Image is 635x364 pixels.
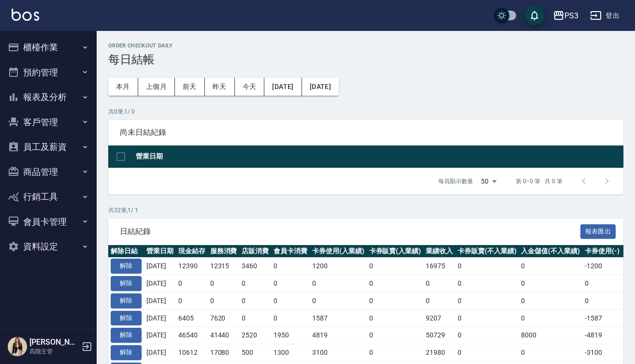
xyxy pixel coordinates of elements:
[477,168,500,194] div: 50
[582,292,622,309] td: 0
[4,209,93,234] button: 會員卡管理
[310,275,367,292] td: 0
[239,258,271,275] td: 3460
[310,327,367,344] td: 4819
[423,327,455,344] td: 50729
[111,328,142,343] button: 解除
[208,344,240,362] td: 17080
[111,259,142,274] button: 解除
[582,327,622,344] td: -4819
[120,128,612,137] span: 尚未日結紀錄
[367,258,424,275] td: 0
[367,275,424,292] td: 0
[271,245,310,258] th: 會員卡消費
[455,327,519,344] td: 0
[208,245,240,258] th: 服務消費
[144,258,176,275] td: [DATE]
[205,78,235,96] button: 昨天
[519,309,582,327] td: 0
[423,245,455,258] th: 業績收入
[4,85,93,110] button: 報表及分析
[455,245,519,258] th: 卡券販賣(不入業績)
[208,292,240,309] td: 0
[367,327,424,344] td: 0
[582,309,622,327] td: -1587
[519,292,582,309] td: 0
[4,134,93,160] button: 員工及薪資
[582,258,622,275] td: -1200
[4,184,93,209] button: 行銷工具
[108,206,623,215] p: 共 32 筆, 1 / 1
[4,160,93,185] button: 商品管理
[239,275,271,292] td: 0
[29,337,79,347] h5: [PERSON_NAME]
[176,327,208,344] td: 46540
[208,309,240,327] td: 7620
[549,6,582,26] button: PS3
[423,309,455,327] td: 9207
[208,258,240,275] td: 12315
[144,292,176,309] td: [DATE]
[144,245,176,258] th: 營業日期
[239,309,271,327] td: 0
[108,245,144,258] th: 解除日結
[176,258,208,275] td: 12390
[111,276,142,291] button: 解除
[120,227,580,236] span: 日結紀錄
[133,146,623,168] th: 營業日期
[108,43,623,49] h2: Order checkout daily
[239,245,271,258] th: 店販消費
[264,78,302,96] button: [DATE]
[519,344,582,362] td: 0
[310,309,367,327] td: 1587
[235,78,265,96] button: 今天
[438,177,473,186] p: 每頁顯示數量
[580,224,616,239] button: 報表匯出
[108,78,138,96] button: 本月
[144,275,176,292] td: [DATE]
[144,327,176,344] td: [DATE]
[175,78,205,96] button: 前天
[271,327,310,344] td: 1950
[12,9,39,21] img: Logo
[367,344,424,362] td: 0
[138,78,175,96] button: 上個月
[239,327,271,344] td: 2520
[310,258,367,275] td: 1200
[519,245,582,258] th: 入金儲值(不入業績)
[519,327,582,344] td: 8000
[519,275,582,292] td: 0
[271,292,310,309] td: 0
[310,292,367,309] td: 0
[176,275,208,292] td: 0
[239,344,271,362] td: 500
[111,293,142,308] button: 解除
[176,309,208,327] td: 6405
[271,309,310,327] td: 0
[4,110,93,135] button: 客戶管理
[423,344,455,362] td: 21980
[8,337,27,356] img: Person
[4,234,93,259] button: 資料設定
[111,345,142,360] button: 解除
[367,309,424,327] td: 0
[176,344,208,362] td: 10612
[271,258,310,275] td: 0
[564,10,578,22] div: PS3
[144,344,176,362] td: [DATE]
[525,6,544,25] button: save
[582,344,622,362] td: -3100
[455,344,519,362] td: 0
[239,292,271,309] td: 0
[423,292,455,309] td: 0
[271,344,310,362] td: 1300
[367,245,424,258] th: 卡券販賣(入業績)
[29,347,79,356] p: 高階主管
[586,7,623,25] button: 登出
[455,258,519,275] td: 0
[455,309,519,327] td: 0
[582,275,622,292] td: 0
[4,35,93,60] button: 櫃檯作業
[310,344,367,362] td: 3100
[208,327,240,344] td: 41440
